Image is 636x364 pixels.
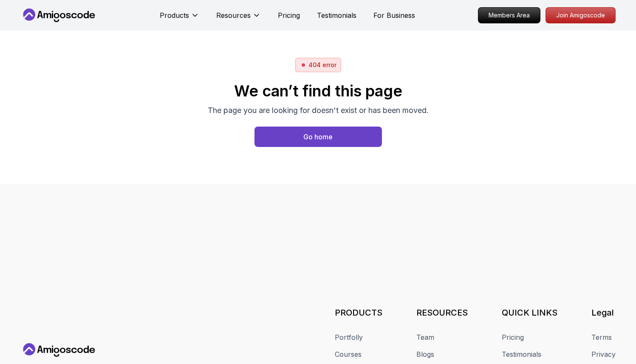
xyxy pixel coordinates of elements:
a: Join Amigoscode [546,7,616,23]
a: Terms [591,332,612,342]
p: The page you are looking for doesn't exist or has been moved. [208,104,429,116]
button: Resources [216,10,261,27]
a: Privacy [591,349,616,359]
p: 404 error [308,61,336,69]
a: Pricing [278,10,300,20]
p: Members Area [478,8,540,23]
a: Pricing [502,332,524,342]
h3: RESOURCES [416,307,468,319]
button: Go home [254,127,382,147]
h2: We can’t find this page [208,82,429,99]
h3: Legal [591,307,616,319]
h3: QUICK LINKS [502,307,557,319]
p: Join Amigoscode [546,8,615,23]
h3: PRODUCTS [335,307,382,319]
div: Go home [303,132,333,142]
a: Blogs [416,349,434,359]
p: Products [160,10,189,20]
a: Team [416,332,434,342]
a: Members Area [478,7,540,23]
a: For Business [373,10,415,20]
p: Resources [216,10,251,20]
a: Portfolly [335,332,363,342]
a: Testimonials [502,349,541,359]
a: Courses [335,349,362,359]
button: Products [160,10,199,27]
a: Home page [254,127,382,147]
a: Testimonials [317,10,356,20]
